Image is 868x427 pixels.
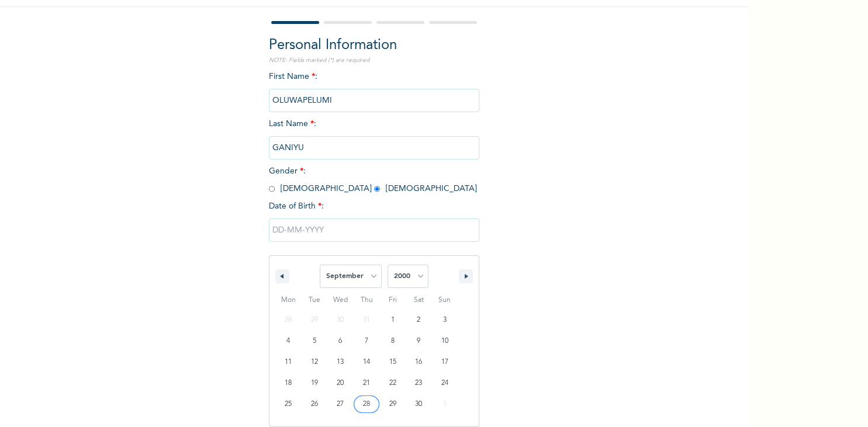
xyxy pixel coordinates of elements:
span: 3 [443,310,447,331]
button: 24 [431,373,458,394]
button: 26 [302,394,328,415]
button: 6 [327,331,354,352]
span: Sat [406,291,432,310]
span: 29 [389,394,396,415]
span: 26 [311,394,318,415]
span: 20 [337,373,344,394]
span: 16 [415,352,422,373]
span: 1 [391,310,395,331]
button: 2 [406,310,432,331]
span: 6 [338,331,342,352]
input: DD-MM-YYYY [269,218,479,242]
span: Thu [354,291,380,310]
button: 22 [379,373,406,394]
button: 23 [406,373,432,394]
span: Mon [275,291,302,310]
input: Enter your last name [269,136,479,159]
span: Gender : [DEMOGRAPHIC_DATA] [DEMOGRAPHIC_DATA] [269,167,477,193]
h2: Personal Information [269,35,479,56]
span: 13 [337,352,344,373]
button: 8 [379,331,406,352]
button: 18 [275,373,302,394]
button: 20 [327,373,354,394]
button: 27 [327,394,354,415]
span: 27 [337,394,344,415]
button: 16 [406,352,432,373]
input: Enter your first name [269,89,479,112]
span: 23 [415,373,422,394]
span: 11 [285,352,292,373]
span: 8 [391,331,395,352]
button: 25 [275,394,302,415]
button: 19 [302,373,328,394]
span: 30 [415,394,422,415]
button: 1 [379,310,406,331]
span: 19 [311,373,318,394]
button: 4 [275,331,302,352]
button: 21 [354,373,380,394]
button: 14 [354,352,380,373]
span: Fri [379,291,406,310]
span: 21 [363,373,370,394]
span: 9 [417,331,420,352]
span: 22 [389,373,396,394]
button: 13 [327,352,354,373]
button: 12 [302,352,328,373]
span: 28 [363,394,370,415]
span: 18 [285,373,292,394]
button: 10 [431,331,458,352]
button: 9 [406,331,432,352]
button: 11 [275,352,302,373]
span: Last Name : [269,120,479,152]
span: 12 [311,352,318,373]
button: 3 [431,310,458,331]
span: Wed [327,291,354,310]
span: 14 [363,352,370,373]
span: 5 [313,331,316,352]
span: 2 [417,310,420,331]
span: 24 [441,373,448,394]
button: 30 [406,394,432,415]
span: 25 [285,394,292,415]
button: 7 [354,331,380,352]
span: 10 [441,331,448,352]
span: 15 [389,352,396,373]
button: 5 [302,331,328,352]
button: 29 [379,394,406,415]
span: 17 [441,352,448,373]
span: Tue [302,291,328,310]
span: 7 [365,331,368,352]
button: 17 [431,352,458,373]
button: 15 [379,352,406,373]
span: 4 [286,331,290,352]
button: 28 [354,394,380,415]
span: First Name : [269,72,479,105]
span: Sun [431,291,458,310]
p: NOTE: Fields marked (*) are required [269,56,479,65]
span: Date of Birth : [269,200,324,213]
